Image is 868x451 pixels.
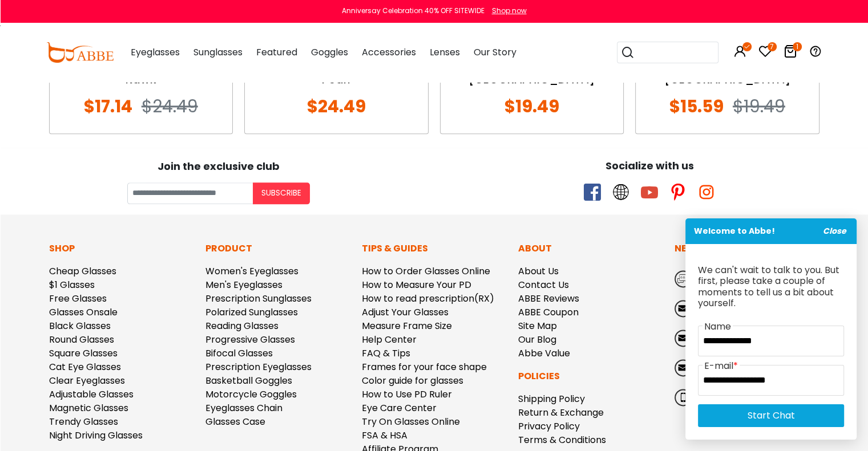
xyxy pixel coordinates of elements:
a: Shop now [486,6,527,15]
span: $17.14 [84,94,132,119]
div: Socialize with us [440,158,860,173]
span: Goggles [311,46,348,59]
span: instagram [698,184,715,201]
p: About [518,242,663,255]
span: Sunglasses [193,46,243,59]
a: How to Use PD Ruler [362,388,452,401]
a: Women's Eyeglasses [205,265,298,278]
a: Try On Glasses Online [362,415,460,428]
a: Customer Service Department [EMAIL_ADDRESS][DOMAIN_NAME] [675,294,819,318]
p: Welcome to Abbe! [685,218,857,244]
a: 1 [784,47,797,60]
a: Free Glasses [49,292,107,305]
span: pinterest [669,184,687,201]
i: 1 [793,42,802,51]
a: Clear Eyeglasses [49,374,125,387]
a: Return & Exchange [518,406,604,419]
a: Prescription Eyeglasses [205,360,312,373]
a: Progressive Glasses [205,333,295,346]
span: $24.49 [142,94,198,119]
div: Join the exclusive club [9,156,429,174]
a: Contact Us [518,278,569,291]
span: Accessories [362,46,416,59]
span: Lenses [430,46,460,59]
button: Subscribe [253,182,310,204]
a: Frames for your face shape [362,360,487,373]
span: Eyeglasses [131,46,180,59]
a: Round Glasses [49,333,114,346]
a: Black Glasses [49,319,111,332]
a: Motorcycle Goggles [205,388,297,401]
a: Call: [PHONE_NUMBER] MON - SAT: 9am - 4pm (PST) [675,383,819,407]
a: How to Order Glasses Online [362,265,490,278]
a: Measure Frame Size [362,319,452,332]
a: Start Chat [698,404,844,427]
a: Eye Care Center [362,401,437,415]
a: Eyeglasses Chain [205,401,282,415]
a: Trendy Glasses [49,415,118,428]
a: Adjust Your Glasses [362,306,449,319]
a: Live chat MON - SAT: 9am - 7pm (PST) [675,265,819,289]
a: Adjustable Glasses [49,388,134,401]
a: Cheap Glasses [49,265,116,278]
a: 7 [758,47,772,60]
input: Your email [127,182,253,204]
div: Anniversay Celebration 40% OFF SITEWIDE [342,6,485,16]
i: Close [823,225,846,237]
a: Our Blog [518,333,556,346]
a: Reading Glasses [205,319,278,332]
a: FAQ & Tips [362,347,410,360]
span: $19.49 [504,94,559,119]
a: Abbe Value [518,347,570,360]
p: Product [205,242,350,255]
a: Cat Eye Glasses [49,360,121,373]
p: Policies [518,369,663,383]
p: Need Help? [675,242,819,255]
a: Glasses Case [205,415,265,428]
a: Privacy Policy [518,420,580,433]
a: Square Glasses [49,347,118,360]
a: Site Map [518,319,557,332]
img: abbeglasses.com [46,42,114,63]
a: How to Measure Your PD [362,278,471,291]
a: ABBE Coupon [518,306,579,319]
a: Polarized Sunglasses [205,306,298,319]
span: $15.59 [669,94,724,119]
p: Shop [49,242,194,255]
a: Color guide for glasses [362,374,463,387]
p: We can't wait to talk to you. But first, please take a couple of moments to tell us a bit about y... [698,265,844,308]
a: About Us [518,265,559,278]
a: Shipping Policy [518,392,585,405]
label: Name [703,320,733,334]
span: Our Story [474,46,516,59]
a: Terms & Conditions [518,433,606,446]
span: $24.49 [307,94,366,119]
a: Help Center [362,333,417,346]
span: youtube [641,184,658,201]
span: twitter [612,184,629,201]
span: $19.49 [733,94,785,119]
a: FSA & HSA [362,429,407,442]
a: Basketball Goggles [205,374,292,387]
a: How to read prescription(RX) [362,292,494,305]
a: $1 Glasses [49,278,95,291]
a: Bifocal Glasses [205,347,273,360]
div: Shop now [492,6,527,16]
a: Night Driving Glasses [49,429,143,442]
a: Men's Eyeglasses [205,278,282,291]
a: Prescription Sunglasses [205,292,312,305]
a: Glasses Onsale [49,306,118,319]
span: facebook [584,184,601,201]
a: Complaints [EMAIL_ADDRESS][DOMAIN_NAME] [675,324,819,348]
a: ABBE Reviews [518,292,579,305]
a: Suggestions [EMAIL_ADDRESS][DOMAIN_NAME] [675,354,819,377]
span: Featured [256,46,297,59]
p: Tips & Guides [362,242,507,255]
label: E-mail [703,359,740,373]
a: Magnetic Glasses [49,401,128,415]
i: 7 [768,42,777,51]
